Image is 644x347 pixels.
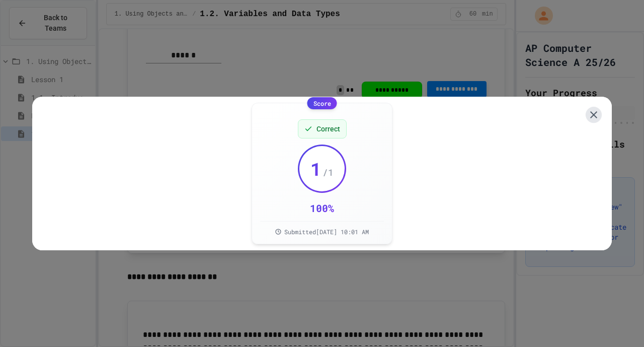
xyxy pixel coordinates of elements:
[310,159,321,179] span: 1
[307,97,337,109] div: Score
[316,124,340,134] span: Correct
[323,165,334,179] span: / 1
[284,228,369,236] span: Submitted [DATE] 10:01 AM
[310,201,334,215] div: 100 %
